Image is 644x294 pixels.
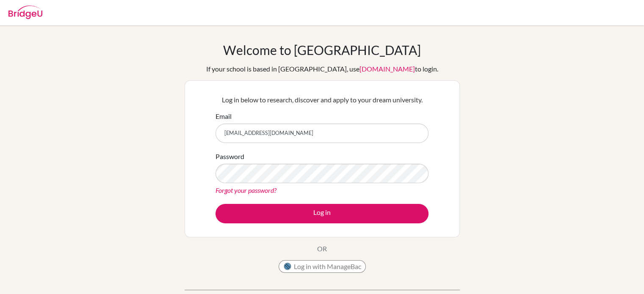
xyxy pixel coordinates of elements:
[223,42,421,58] h1: Welcome to [GEOGRAPHIC_DATA]
[216,204,428,223] button: Log in
[216,151,244,162] label: Password
[8,5,42,19] img: Bridge-U
[216,111,232,121] label: Email
[279,260,366,273] button: Log in with ManageBac
[359,65,415,73] a: [DOMAIN_NAME]
[216,95,428,105] p: Log in below to research, discover and apply to your dream university.
[216,186,276,194] a: Forgot your password?
[206,64,438,74] div: If your school is based in [GEOGRAPHIC_DATA], use to login.
[317,244,327,254] p: OR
